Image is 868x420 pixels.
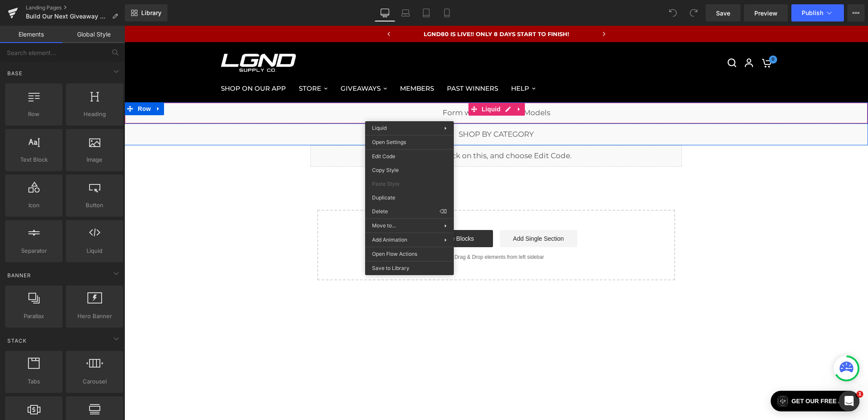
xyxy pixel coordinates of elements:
div: GET OUR FREE APP! [667,370,728,380]
span: Text Block [8,155,60,164]
span: Library [141,9,161,17]
a: Explore Blocks [291,204,369,221]
button: Redo [685,4,702,21]
span: Preview [754,9,778,18]
span: Hero Banner [68,312,121,321]
span: Build Our Next Giveaway Vehicle [26,13,108,20]
span: Icon [8,201,60,210]
span: Duplicate [372,194,447,202]
span: Edit Code [372,153,447,160]
span: Parallax [8,312,60,321]
span: Row [11,77,28,89]
span: Save to Library [372,264,447,272]
span: 1 [856,391,863,398]
span: Base [6,69,23,77]
span: Banner [6,271,32,279]
a: Expand / Collapse [28,77,40,89]
a: GIVEAWAYS [216,58,263,68]
span: Save [716,9,730,18]
a: Landing Pages [26,4,125,11]
a: SHOP ON OUR APP [96,58,161,68]
span: Paste Style [372,180,447,188]
span: Add Animation [372,236,444,244]
img: Logo [653,370,663,380]
button: Publish [791,4,844,21]
span: Liquid [355,77,378,90]
span: Heading [68,110,121,119]
span: Move to... [372,222,444,230]
span: ⌫ [440,208,447,215]
span: 0 [645,30,653,38]
iframe: Intercom live chat [839,391,859,411]
span: Open Settings [372,138,447,146]
span: Button [68,201,121,210]
p: or Drag & Drop elements from left sidebar [207,228,537,234]
span: Liquid [372,125,387,131]
span: Tabs [8,377,60,386]
a: Desktop [375,4,395,21]
a: Laptop [395,4,416,21]
a: LGND80 IS LIVE!! ONLY 8 DAYS START TO FINISH! [299,5,445,12]
a: New Library [125,4,167,21]
span: Stack [6,337,28,345]
button: More [847,4,865,21]
span: Copy Style [372,166,447,174]
span: Liquid [68,246,121,255]
a: Tablet [416,4,437,21]
a: Add Single Section [375,204,453,221]
span: Image [68,155,121,164]
a: Mobile [437,4,457,21]
span: Publish [802,9,823,16]
a: HELP [387,58,411,68]
span: Carousel [68,377,121,386]
a: MEMBERS [276,58,310,68]
a: Global Style [62,26,125,43]
a: STORE [174,58,203,68]
a: Preview [744,4,788,21]
a: Expand / Collapse [390,77,401,90]
span: Separator [8,246,60,255]
span: Open Flow Actions [372,250,447,258]
button: Undo [664,4,682,21]
a: 0 [633,21,648,53]
span: Row [8,110,60,119]
a: PAST WINNERS [322,58,374,68]
span: Delete [372,208,440,215]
